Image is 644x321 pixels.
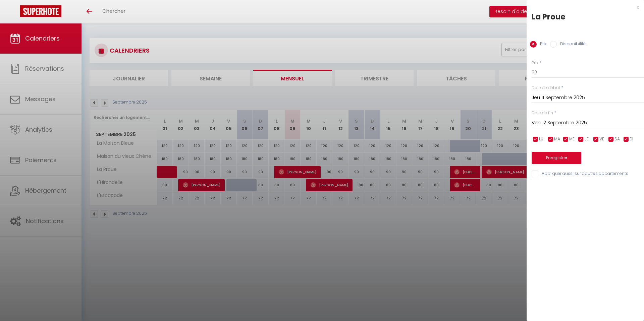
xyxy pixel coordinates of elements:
[599,136,604,142] span: VE
[557,41,586,48] label: Disponibilité
[532,152,581,164] button: Enregistrer
[532,110,553,116] label: Date de fin
[554,136,560,142] span: MA
[532,11,639,22] div: La Proue
[584,136,589,142] span: JE
[614,136,620,142] span: SA
[532,85,560,91] label: Date de début
[532,60,538,66] label: Prix
[569,136,575,142] span: ME
[539,136,543,142] span: LU
[630,136,633,142] span: DI
[537,41,547,48] label: Prix
[5,3,25,23] button: Ouvrir le widget de chat LiveChat
[527,3,639,11] div: x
